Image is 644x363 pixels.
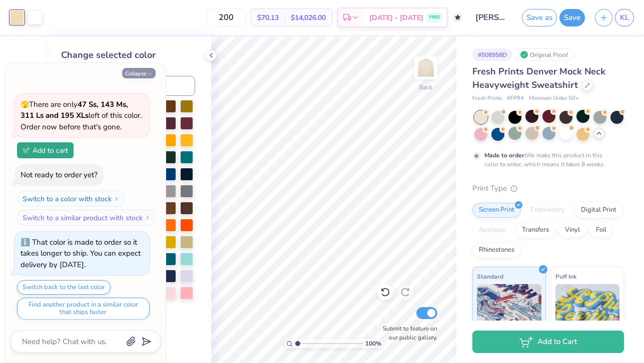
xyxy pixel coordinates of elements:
[291,12,326,23] span: $14,026.00
[555,271,576,282] span: Puff Ink
[524,203,571,218] div: Embroidery
[377,324,437,342] label: Submit to feature on our public gallery.
[484,151,526,159] strong: Made to order:
[477,271,503,282] span: Standard
[17,142,74,158] button: Add to cart
[615,9,634,26] a: KL
[468,7,517,27] input: Untitled Design
[23,147,30,153] img: Add to cart
[17,210,156,226] button: Switch to a similar product with stock
[472,48,512,61] div: # 508958D
[558,223,586,238] div: Vinyl
[114,196,120,202] img: Switch to a color with stock
[589,223,613,238] div: Foil
[555,284,620,334] img: Puff Ink
[515,223,555,238] div: Transfers
[17,298,150,320] button: Find another product in a similar color that ships faster
[529,94,579,103] span: Minimum Order: 50 +
[207,8,246,26] input: – –
[472,183,624,194] div: Print Type
[257,12,279,23] span: $70.13
[472,331,624,353] button: Add to Cart
[122,68,156,78] button: Collapse
[17,280,111,295] button: Switch back to the last color
[419,83,432,92] div: Back
[517,48,573,61] div: Original Proof
[61,48,195,62] div: Change selected color
[369,12,423,23] span: [DATE] - [DATE]
[21,170,98,180] div: Not ready to order yet?
[522,9,557,26] button: Save as
[620,12,629,23] span: KL
[507,94,524,103] span: # FP94
[472,94,502,103] span: Fresh Prints
[21,99,142,132] span: There are only left of this color. Order now before that's gone.
[17,191,125,207] button: Switch to a color with stock
[477,284,541,334] img: Standard
[574,203,623,218] div: Digital Print
[21,100,29,109] span: 🫣
[472,243,521,258] div: Rhinestones
[21,237,141,270] div: That color is made to order so it takes longer to ship. You can expect delivery by [DATE].
[416,58,436,78] img: Back
[484,151,607,169] div: We make this product in this color to order, which means it takes 8 weeks.
[472,203,521,218] div: Screen Print
[365,339,381,348] span: 100 %
[145,215,151,221] img: Switch to a similar product with stock
[429,14,440,21] span: FREE
[472,65,605,91] span: Fresh Prints Denver Mock Neck Heavyweight Sweatshirt
[472,223,512,238] div: Applique
[559,9,585,26] button: Save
